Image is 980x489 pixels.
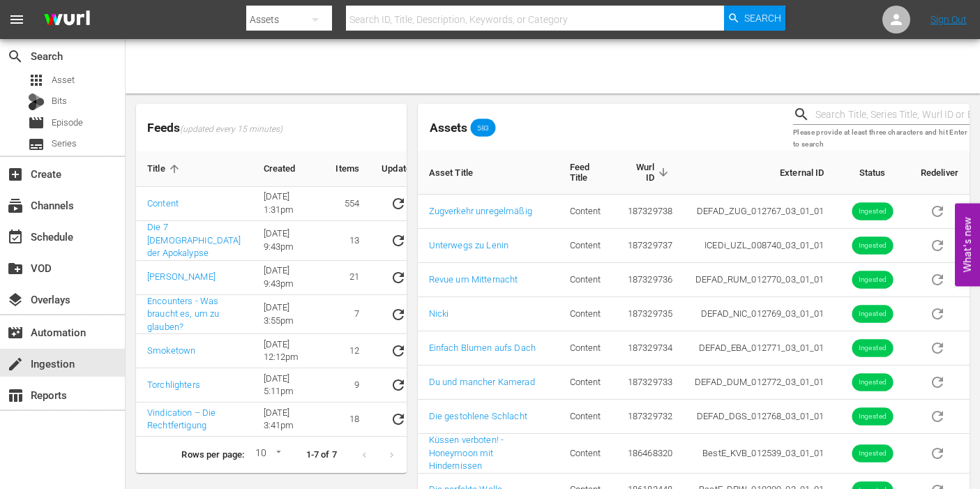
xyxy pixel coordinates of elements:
[852,275,893,285] span: Ingested
[684,434,835,474] td: BestE_KVB_012539_03_01_01
[429,166,492,179] span: Asset Title
[324,295,370,335] td: 7
[615,229,684,263] td: 187329737
[7,324,24,341] span: Automation
[429,274,518,285] a: Revue um Mitternacht
[684,366,835,400] td: DEFAD_DUM_012772_03_01_01
[921,273,954,284] span: Asset is in future lineups. Remove all episodes that contain this asset before redelivering
[744,6,781,31] span: Search
[147,379,200,390] a: Torchlighters
[921,205,954,216] span: Asset is in future lineups. Remove all episodes that contain this asset before redelivering
[7,229,24,246] span: Schedule
[147,163,183,175] span: Title
[324,261,370,295] td: 21
[370,151,426,187] th: Update
[921,239,954,250] span: Asset is in future lineups. Remove all episodes that contain this asset before redelivering
[921,308,954,318] span: Asset is in future lineups. Remove all episodes that contain this asset before redelivering
[559,151,616,195] th: Feed Title
[52,73,75,87] span: Asset
[136,151,426,437] table: sticky table
[180,124,282,135] span: (updated every 15 minutes)
[615,297,684,331] td: 187329735
[7,292,24,308] span: Overlays
[559,400,616,434] td: Content
[8,11,25,28] span: menu
[28,136,45,153] span: Series
[252,187,325,221] td: [DATE] 1:31pm
[306,449,337,462] p: 1-7 of 7
[684,297,835,331] td: DEFAD_NIC_012769_03_01_01
[684,400,835,434] td: DEFAD_DGS_012768_03_01_01
[429,240,509,250] a: Unterwegs zu Lenin
[559,229,616,263] td: Content
[910,151,970,195] th: Redeliver
[930,14,967,25] a: Sign Out
[147,198,179,209] a: Content
[615,263,684,297] td: 187329736
[626,162,672,183] span: Wurl ID
[429,377,535,387] a: Du und mancher Kamerad
[615,366,684,400] td: 187329733
[28,72,45,89] span: Asset
[33,3,100,36] img: ans4CAIJ8jUAAAAAAAAAAAAAAAAAAAAAAAAgQb4GAAAAAAAAAAAAAAAAAAAAAAAAJMjXAAAAAAAAAAAAAAAAAAAAAAAAgAT5G...
[852,343,893,354] span: Ingested
[7,197,24,214] span: Channels
[429,308,449,319] a: Nicki
[615,331,684,366] td: 187329734
[684,263,835,297] td: DEFAD_RUM_012770_03_01_01
[147,222,241,258] a: Die 7 [DEMOGRAPHIC_DATA] der Apokalypse
[852,448,893,458] span: Ingested
[7,48,24,65] span: Search
[52,137,77,151] span: Series
[852,412,893,422] span: Ingested
[252,295,325,335] td: [DATE] 3:55pm
[559,263,616,297] td: Content
[684,151,835,195] th: External ID
[852,206,893,217] span: Ingested
[429,343,536,353] a: Einfach Blumen aufs Dach
[147,407,216,431] a: Vindication – Die Rechtfertigung
[429,435,504,471] a: Küssen verboten! - Honeymoon mit Hindernissen
[615,400,684,434] td: 187329732
[264,163,314,175] span: Created
[324,403,370,437] td: 18
[252,403,325,437] td: [DATE] 3:41pm
[955,203,980,286] button: Open Feedback Widget
[471,123,496,132] span: 583
[559,297,616,331] td: Content
[250,445,283,466] div: 10
[7,166,24,183] span: add_box
[324,221,370,261] td: 13
[921,447,954,458] span: Asset is in future lineups. Remove all episodes that contain this asset before redelivering
[815,105,970,126] input: Search Title, Series Title, Wurl ID or External ID
[147,271,216,282] a: [PERSON_NAME]
[559,195,616,229] td: Content
[921,376,954,386] span: Asset is in future lineups. Remove all episodes that contain this asset before redelivering
[181,449,244,462] p: Rows per page:
[852,377,893,388] span: Ingested
[430,121,467,135] span: Assets
[852,309,893,319] span: Ingested
[7,260,24,277] span: VOD
[147,345,195,356] a: Smoketown
[429,206,532,216] a: Zugverkehr unregelmäßig
[559,434,616,474] td: Content
[7,356,24,373] span: Ingestion
[147,296,219,332] a: Encounters - Was braucht es, um zu glauben?
[324,334,370,368] td: 12
[252,221,325,261] td: [DATE] 9:43pm
[324,368,370,403] td: 9
[252,261,325,295] td: [DATE] 9:43pm
[252,334,325,368] td: [DATE] 12:12pm
[836,151,910,195] th: Status
[7,387,24,404] span: Reports
[28,114,45,131] span: Episode
[136,116,407,140] span: Feeds
[559,331,616,366] td: Content
[52,116,83,130] span: Episode
[28,93,45,110] div: Bits
[684,229,835,263] td: ICEDi_UZL_008740_03_01_01
[615,434,684,474] td: 186468320
[324,151,370,187] th: Items
[852,241,893,251] span: Ingested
